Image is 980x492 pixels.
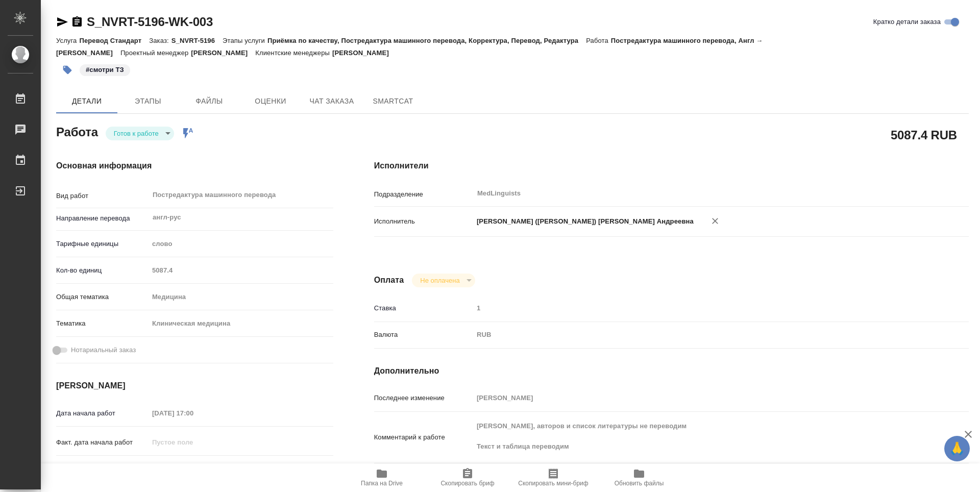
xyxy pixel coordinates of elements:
[185,95,234,108] span: Файлы
[510,463,596,492] button: Скопировать мини-бриф
[56,380,333,392] h4: [PERSON_NAME]
[339,463,425,492] button: Папка на Drive
[374,189,473,200] p: Подразделение
[71,16,83,28] button: Скопировать ссылку
[473,216,694,227] p: [PERSON_NAME] ([PERSON_NAME]) [PERSON_NAME] Андреевна
[374,330,473,340] p: Валюта
[586,37,611,44] p: Работа
[191,49,255,57] p: [PERSON_NAME]
[149,406,238,421] input: Пустое поле
[56,292,149,302] p: Общая тематика
[369,95,418,108] span: SmartCat
[473,301,919,315] input: Пустое поле
[374,432,473,442] p: Комментарий к работе
[704,210,726,232] button: Удалить исполнителя
[374,365,969,377] h4: Дополнительно
[56,122,98,140] h2: Работа
[149,288,333,306] div: Медицина
[56,213,149,224] p: Направление перевода
[56,437,149,448] p: Факт. дата начала работ
[374,303,473,313] p: Ставка
[891,126,957,143] h2: 5087.4 RUB
[56,160,333,172] h4: Основная информация
[56,59,79,81] button: Добавить тэг
[56,318,149,329] p: Тематика
[56,37,79,44] p: Услуга
[124,95,173,108] span: Этапы
[361,480,403,487] span: Папка на Drive
[171,37,223,44] p: S_NVRT-5196
[246,95,295,108] span: Оценки
[374,393,473,403] p: Последнее изменение
[944,436,970,461] button: 🙏
[56,265,149,276] p: Кол-во единиц
[873,17,941,27] span: Кратко детали заказа
[223,37,267,44] p: Этапы услуги
[615,480,664,487] span: Обновить файлы
[412,274,475,287] div: Готов к работе
[86,65,124,75] p: #смотри ТЗ
[307,95,356,108] span: Чат заказа
[332,49,397,57] p: [PERSON_NAME]
[149,37,171,44] p: Заказ:
[948,438,966,459] span: 🙏
[106,127,174,140] div: Готов к работе
[56,191,149,201] p: Вид работ
[79,37,149,44] p: Перевод Стандарт
[56,16,68,28] button: Скопировать ссылку для ЯМессенджера
[473,417,919,455] textarea: [PERSON_NAME], авторов и список литературы не переводим Текст и таблица переводим
[79,65,131,73] span: смотри ТЗ
[149,435,238,450] input: Пустое поле
[417,276,462,285] button: Не оплачена
[473,390,919,405] input: Пустое поле
[120,49,191,57] p: Проектный менеджер
[149,315,333,332] div: Клиническая медицина
[473,326,919,343] div: RUB
[56,239,149,249] p: Тарифные единицы
[518,480,588,487] span: Скопировать мини-бриф
[56,408,149,419] p: Дата начала работ
[111,129,162,138] button: Готов к работе
[149,461,238,476] input: Пустое поле
[374,274,404,286] h4: Оплата
[71,345,136,355] span: Нотариальный заказ
[440,480,494,487] span: Скопировать бриф
[149,263,333,278] input: Пустое поле
[374,160,969,172] h4: Исполнители
[374,216,473,227] p: Исполнитель
[87,15,213,29] a: S_NVRT-5196-WK-003
[596,463,682,492] button: Обновить файлы
[62,95,111,108] span: Детали
[425,463,510,492] button: Скопировать бриф
[149,235,333,253] div: слово
[267,37,586,44] p: Приёмка по качеству, Постредактура машинного перевода, Корректура, Перевод, Редактура
[255,49,332,57] p: Клиентские менеджеры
